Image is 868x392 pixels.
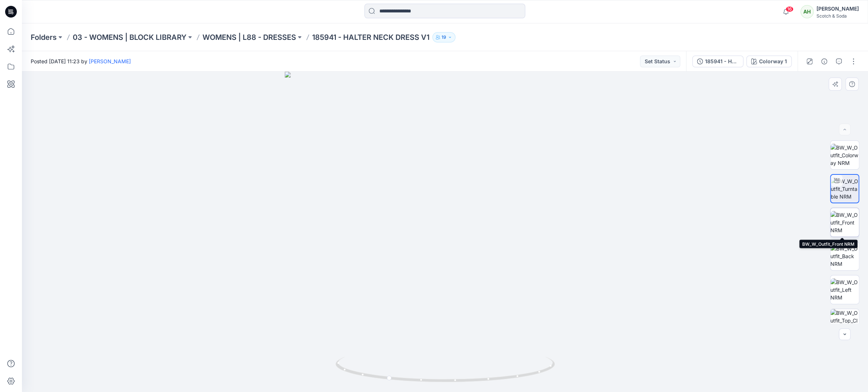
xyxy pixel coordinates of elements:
[830,245,859,268] img: BW_W_Outfit_Back NRM
[312,32,429,42] p: 185941 - HALTER NECK DRESS V1
[89,58,131,64] a: [PERSON_NAME]
[831,177,858,200] img: BW_W_Outfit_Turntable NRM
[202,32,296,42] a: WOMENS | L88 - DRESSES
[785,6,793,12] span: 16
[830,278,859,301] img: BW_W_Outfit_Left NRM
[441,33,446,41] p: 19
[759,57,787,65] div: Colorway 1
[705,57,739,65] div: 185941 - HALTER NECK DRESS V1
[816,4,859,13] div: [PERSON_NAME]
[830,309,859,338] img: BW_W_Outfit_Top_CloseUp NRM
[816,13,859,19] div: Scotch & Soda
[830,144,859,167] img: BW_W_Outfit_Colorway NRM
[692,56,743,67] button: 185941 - HALTER NECK DRESS V1
[830,211,859,234] img: BW_W_Outfit_Front NRM
[73,32,186,42] a: 03 - WOMENS | BLOCK LIBRARY
[746,56,792,67] button: Colorway 1
[818,56,830,67] button: Details
[432,32,455,42] button: 19
[800,5,814,18] div: AH
[31,57,131,65] span: Posted [DATE] 11:23 by
[31,32,57,42] a: Folders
